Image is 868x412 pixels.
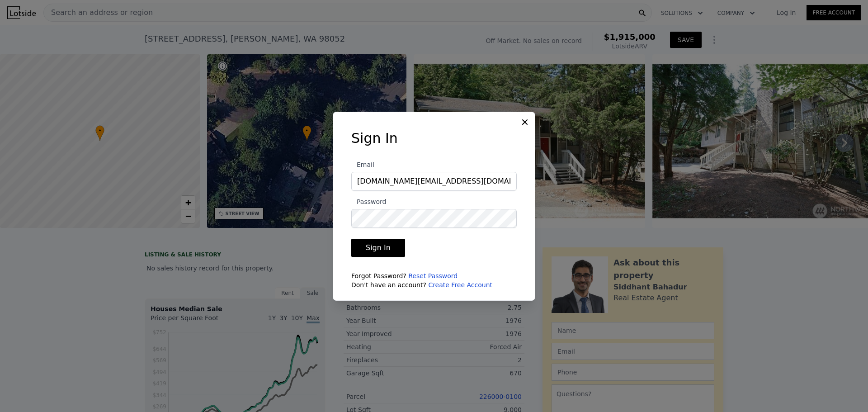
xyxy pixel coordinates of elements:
a: Create Free Account [428,281,492,289]
input: Password [351,209,517,228]
span: Email [351,161,374,168]
div: Forgot Password? Don't have an account? [351,271,517,289]
button: Sign In [351,239,405,257]
a: Reset Password [408,272,458,279]
h3: Sign In [351,130,517,147]
input: Email [351,172,517,191]
span: Password [351,198,386,205]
